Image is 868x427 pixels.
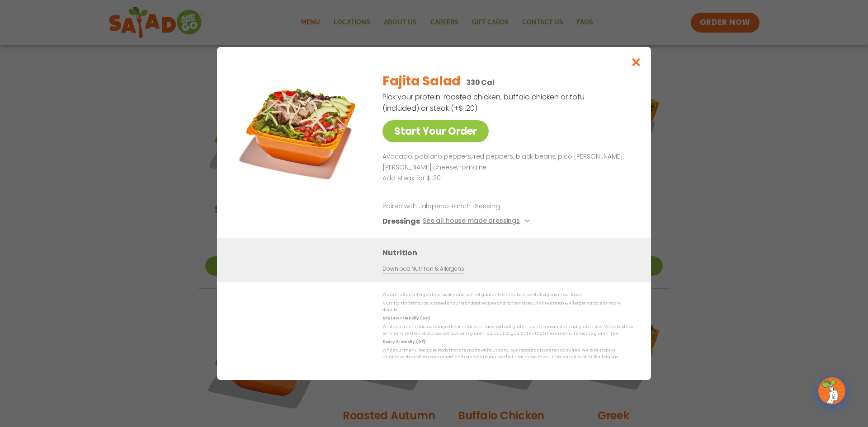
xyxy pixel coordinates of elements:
[622,47,651,77] button: Close modal
[382,202,550,211] p: Paired with Jalapeno Ranch Dressing
[237,65,364,192] img: Featured product photo for Fajita Salad
[382,173,629,184] p: Add steak for $1.20
[382,72,461,91] h2: Fajita Salad
[382,347,633,361] p: While our menu includes foods that are made without dairy, our restaurants are not dairy free. We...
[382,120,489,142] a: Start Your Order
[382,324,633,338] p: While our menu includes ingredients that are made without gluten, our restaurants are not gluten ...
[466,77,495,88] p: 330 Cal
[382,300,633,314] p: Nutrition information is based on our standard recipes and portion sizes. Click Nutrition & Aller...
[423,216,533,227] button: See all house made dressings
[382,91,586,114] p: Pick your protein: roasted chicken, buffalo chicken or tofu (included) or steak (+$1.20)
[819,378,844,404] img: wpChatIcon
[382,247,637,258] h3: Nutrition
[382,339,425,344] strong: Dairy Friendly (DF)
[382,216,420,227] h3: Dressings
[382,265,464,273] a: Download Nutrition & Allergens
[382,315,429,321] strong: Gluten Friendly (GF)
[382,291,633,298] p: We are not an allergen free facility and cannot guarantee the absence of allergens in our foods.
[382,151,629,173] p: Avocado, poblano peppers, red peppers, black beans, pico [PERSON_NAME], [PERSON_NAME] cheese, rom...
